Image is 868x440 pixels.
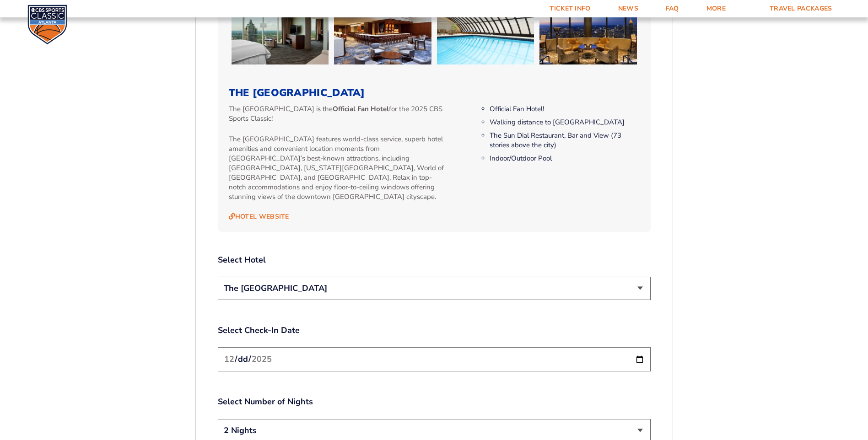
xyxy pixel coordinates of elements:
p: The [GEOGRAPHIC_DATA] is the for the 2025 CBS Sports Classic! [229,104,448,123]
a: Hotel Website [229,213,289,221]
li: Official Fan Hotel! [490,104,639,114]
label: Select Check-In Date [218,325,651,336]
label: Select Number of Nights [218,396,651,408]
li: Indoor/Outdoor Pool [490,154,639,163]
img: CBS Sports Classic [27,5,67,44]
li: Walking distance to [GEOGRAPHIC_DATA] [490,118,639,127]
p: The [GEOGRAPHIC_DATA] features world-class service, superb hotel amenities and convenient locatio... [229,134,448,202]
h3: The [GEOGRAPHIC_DATA] [229,87,640,99]
li: The Sun Dial Restaurant, Bar and View (73 stories above the city) [490,131,639,150]
strong: Official Fan Hotel [333,104,389,113]
label: Select Hotel [218,254,651,266]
